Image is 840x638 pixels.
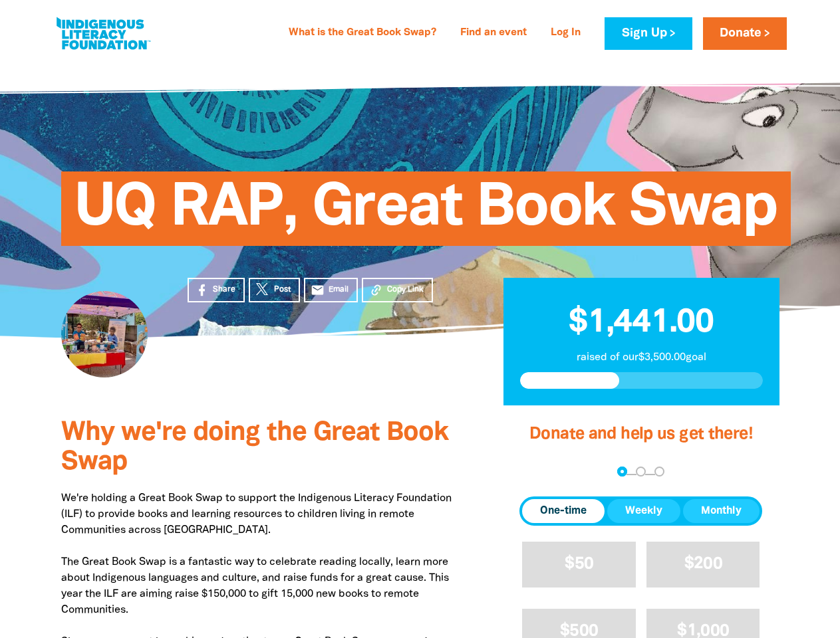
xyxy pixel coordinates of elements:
button: Copy Link [362,278,433,302]
button: Navigate to step 3 of 3 to enter your payment details [654,467,664,477]
span: One-time [540,503,587,519]
span: $200 [684,556,722,572]
a: Log In [543,23,589,44]
span: Post [274,284,291,296]
a: Donate [703,17,787,50]
a: emailEmail [304,278,358,302]
button: Navigate to step 2 of 3 to enter your details [636,467,646,477]
span: Copy Link [387,284,424,296]
a: Find an event [452,23,535,44]
button: One-time [522,499,605,523]
span: Monthly [701,503,742,519]
a: Post [249,278,300,302]
i: email [311,283,325,297]
span: $1,441.00 [569,308,714,338]
span: Weekly [625,503,662,519]
span: Email [329,284,349,296]
p: raised of our $3,500.00 goal [520,350,763,366]
span: Donate and help us get there! [529,427,753,442]
button: Navigate to step 1 of 3 to enter your donation amount [617,467,627,477]
button: $50 [522,542,636,587]
span: Why we're doing the Great Book Swap [61,421,448,475]
div: Donation frequency [519,496,762,526]
span: UQ RAP, Great Book Swap [74,181,777,246]
span: Share [213,284,235,296]
button: Weekly [607,499,680,523]
button: $200 [646,542,760,587]
a: What is the Great Book Swap? [281,23,444,44]
a: Share [188,278,245,302]
span: $50 [565,556,593,572]
a: Sign Up [605,17,692,50]
button: Monthly [683,499,760,523]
